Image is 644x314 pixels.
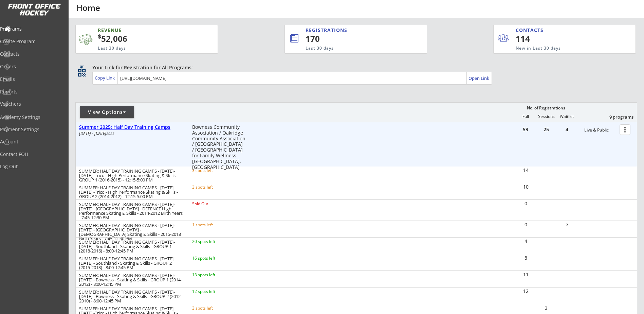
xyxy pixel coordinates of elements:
[306,46,399,51] div: Last 30 days
[192,290,236,294] div: 12 spots left
[584,128,616,133] div: Live & Public
[92,64,616,71] div: Your Link for Registration for All Programs:
[79,169,183,182] div: SUMMER: HALF DAY TRAINING CAMPS - [DATE]-[DATE] -Trico - High Performance Skating & Skills - GROU...
[515,127,536,132] div: 59
[192,169,236,173] div: 3 spots left
[306,27,395,34] div: REGISTRATIONS
[80,109,134,116] div: View Options
[536,114,556,119] div: Sessions
[516,256,536,260] div: 8
[95,75,116,81] div: Copy Link
[516,33,557,45] div: 114
[516,46,604,51] div: New in Last 30 days
[516,185,536,189] div: 10
[516,222,536,227] div: 0
[516,289,536,294] div: 12
[79,223,183,241] div: SUMMER: HALF DAY TRAINING CAMPS - [DATE]-[DATE] - [GEOGRAPHIC_DATA] - [DEMOGRAPHIC_DATA] Skating ...
[556,114,577,119] div: Waitlist
[468,73,490,83] a: Open Link
[77,64,86,69] div: qr
[79,202,183,220] div: SUMMER: HALF DAY TRAINING CAMPS - [DATE]-[DATE] - [GEOGRAPHIC_DATA] - DEFENCE High Performance Sk...
[192,306,236,310] div: 3 spots left
[79,132,183,136] div: [DATE] - [DATE]
[98,27,185,34] div: REVENUE
[525,106,567,110] div: No. of Registrations
[192,202,236,206] div: Sold Out
[515,114,536,119] div: Full
[557,223,577,227] div: 3
[106,131,114,136] em: 2025
[536,306,556,310] div: 3
[306,33,404,45] div: 170
[77,68,87,78] button: qr_code
[79,240,183,253] div: SUMMER: HALF DAY TRAINING CAMPS - [DATE]-[DATE] - Southland - Skating & Skills - GROUP 1 (2018-20...
[516,27,547,34] div: CONTACTS
[620,124,630,135] button: more_vert
[98,33,196,45] div: 52,006
[79,290,183,303] div: SUMMER: HALF DAY TRAINING CAMPS - [DATE]-[DATE] - Bowness - Skating & Skills - GROUP 2 (2012-2010...
[516,201,536,206] div: 0
[192,223,236,227] div: 1 spots left
[79,257,183,270] div: SUMMER: HALF DAY TRAINING CAMPS - [DATE]-[DATE] - Southland - Skating & Skills - GROUP 2 (2015-20...
[192,124,245,170] div: Bowness Community Association / Oakridge Community Association / [GEOGRAPHIC_DATA] / [GEOGRAPHIC_...
[598,114,633,120] div: 9 programs
[516,272,536,277] div: 11
[192,185,236,189] div: 3 spots left
[79,273,183,286] div: SUMMER: HALF DAY TRAINING CAMPS - [DATE]-[DATE] - Bowness - Skating & Skills - GROUP 1 (2014-2012...
[192,240,236,244] div: 20 spots left
[192,256,236,260] div: 16 spots left
[468,75,490,81] div: Open Link
[192,273,236,277] div: 13 spots left
[516,168,536,173] div: 14
[536,127,556,132] div: 25
[98,46,185,51] div: Last 30 days
[98,32,101,40] sup: $
[557,127,577,132] div: 4
[79,186,183,199] div: SUMMER: HALF DAY TRAINING CAMPS - [DATE]-[DATE] -Trico - High Performance Skating & Skills - GROU...
[79,124,185,130] div: Summer 2025: Half Day Training Camps
[516,239,536,244] div: 4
